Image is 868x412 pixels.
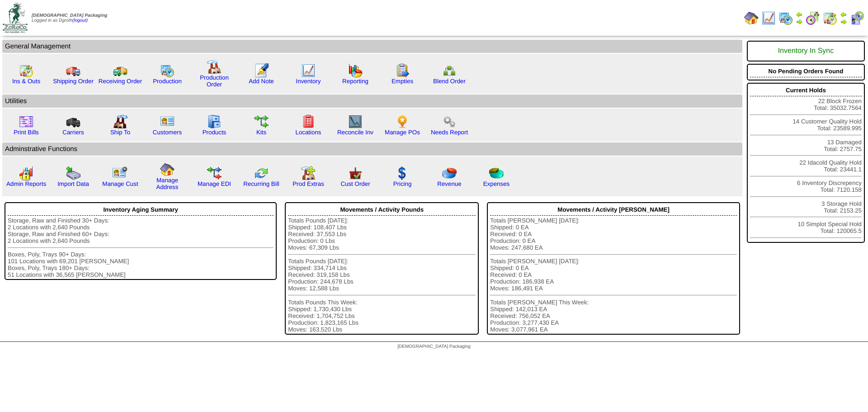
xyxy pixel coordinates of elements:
[490,204,737,216] div: Movements / Activity [PERSON_NAME]
[113,63,127,78] img: truck2.gif
[340,180,370,187] a: Cust Order
[113,114,127,129] img: factory2.gif
[207,166,222,180] img: edi.gif
[840,18,847,25] img: arrowright.gif
[397,344,470,349] span: [DEMOGRAPHIC_DATA] Packaging
[198,180,231,187] a: Manage EDI
[490,217,737,333] div: Totals [PERSON_NAME] [DATE]: Shipped: 0 EA Received: 0 EA Production: 0 EA Moves: 247,680 EA Tota...
[53,78,94,85] a: Shipping Order
[348,166,363,180] img: cust_order.png
[66,63,80,78] img: truck.gif
[342,78,368,85] a: Reporting
[301,114,316,129] img: locations.gif
[744,11,759,25] img: home.gif
[99,78,142,85] a: Receiving Order
[292,180,324,187] a: Prod Extras
[796,11,803,18] img: arrowleft.gif
[348,114,363,129] img: line_graph2.gif
[840,11,847,18] img: arrowleft.gif
[249,78,274,85] a: Add Note
[8,204,274,216] div: Inventory Aging Summary
[66,114,80,129] img: truck3.gif
[442,166,457,180] img: pie_chart.png
[295,129,321,136] a: Locations
[19,166,33,180] img: graph2.png
[337,129,373,136] a: Reconcile Inv
[254,166,269,180] img: reconcile.gif
[207,60,222,74] img: factory.gif
[3,3,28,33] img: zoroco-logo-small.webp
[156,177,179,190] a: Manage Address
[110,129,130,136] a: Ship To
[8,217,274,278] div: Storage, Raw and Finished 30+ Days: 2 Locations with 2,640 Pounds Storage, Raw and Finished 60+ D...
[431,129,468,136] a: Needs Report
[301,166,316,180] img: prodextras.gif
[2,142,742,156] td: Adminstrative Functions
[12,78,40,85] a: Ins & Outs
[489,166,504,180] img: pie_chart2.png
[57,180,89,187] a: Import Data
[301,63,316,78] img: line_graph.gif
[72,18,88,23] a: (logout)
[160,114,175,129] img: customers.gif
[207,114,222,129] img: cabinet.gif
[348,63,363,78] img: graph.gif
[160,162,175,177] img: home.gif
[112,166,129,180] img: managecust.png
[243,180,279,187] a: Recurring Bill
[433,78,466,85] a: Blend Order
[288,204,476,216] div: Movements / Activity Pounds
[750,85,862,96] div: Current Holds
[14,129,39,136] a: Print Bills
[200,74,229,88] a: Production Order
[437,180,461,187] a: Revenue
[395,63,410,78] img: workorder.gif
[6,180,46,187] a: Admin Reports
[796,18,803,25] img: arrowright.gif
[2,95,742,108] td: Utilities
[19,114,33,129] img: invoice2.gif
[296,78,321,85] a: Inventory
[747,83,865,243] div: 22 Block Frozen Total: 35032.7564 14 Customer Quality Hold Total: 23589.995 13 Damaged Total: 275...
[153,78,182,85] a: Production
[806,11,820,25] img: calendarblend.gif
[32,13,107,23] span: Logged in as Dgroth
[442,114,457,129] img: workflow.png
[66,166,80,180] img: import.gif
[395,166,410,180] img: dollar.gif
[395,114,410,129] img: po.png
[750,43,862,60] div: Inventory In Sync
[850,11,864,25] img: calendarcustomer.gif
[102,180,138,187] a: Manage Cust
[385,129,420,136] a: Manage POs
[256,129,266,136] a: Kits
[442,63,457,78] img: network.png
[254,114,269,129] img: workflow.gif
[823,11,837,25] img: calendarinout.gif
[761,11,776,25] img: line_graph.gif
[32,13,107,18] span: [DEMOGRAPHIC_DATA] Packaging
[483,180,510,187] a: Expenses
[153,129,182,136] a: Customers
[62,129,84,136] a: Carriers
[750,66,862,77] div: No Pending Orders Found
[203,129,226,136] a: Products
[393,180,412,187] a: Pricing
[160,63,175,78] img: calendarprod.gif
[2,40,742,53] td: General Management
[19,63,33,78] img: calendarinout.gif
[254,63,269,78] img: orders.gif
[288,217,476,333] div: Totals Pounds [DATE]: Shipped: 108,407 Lbs Received: 37,553 Lbs Production: 0 Lbs Moves: 67,309 L...
[392,78,413,85] a: Empties
[778,11,793,25] img: calendarprod.gif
